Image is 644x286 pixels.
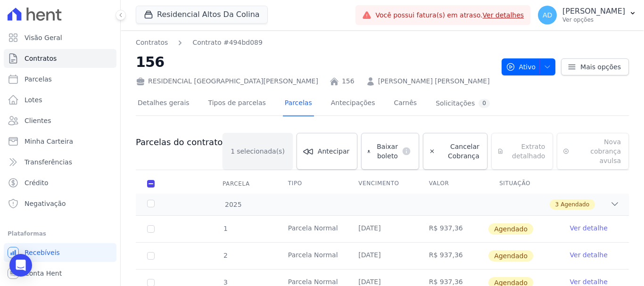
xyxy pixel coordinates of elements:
a: Carnês [392,91,419,116]
h3: Parcelas do contrato [136,137,223,148]
a: Recebíveis [4,243,116,262]
a: Cancelar Cobrança [423,133,487,170]
a: Lotes [4,90,116,109]
span: AD [543,12,552,18]
span: Visão Geral [25,33,62,42]
span: Cancelar Cobrança [439,142,479,161]
span: 1 [223,225,228,232]
span: Minha Carteira [25,137,73,146]
a: Conta Hent [4,264,116,283]
span: Agendado [561,200,589,209]
td: Parcela Normal [277,243,347,269]
th: Vencimento [347,174,417,194]
div: Solicitações [436,99,490,108]
span: Clientes [25,116,51,125]
a: Contratos [136,38,168,48]
span: 1 [231,147,235,156]
th: Valor [418,174,488,194]
span: Recebíveis [25,248,60,257]
p: [PERSON_NAME] [562,7,625,16]
td: R$ 937,36 [418,216,488,242]
th: Tipo [277,174,347,194]
span: Conta Hent [25,269,62,278]
div: 0 [479,99,490,108]
span: Você possui fatura(s) em atraso. [375,10,524,20]
a: Clientes [4,111,116,130]
span: Agendado [488,223,533,235]
div: Open Intercom Messenger [9,254,32,277]
h2: 156 [136,51,494,73]
input: default [147,225,155,233]
span: Transferências [25,157,72,167]
nav: Breadcrumb [136,38,494,48]
a: Ver detalhe [570,223,608,233]
a: Baixar boleto [361,133,419,170]
th: Situação [488,174,558,194]
a: Contratos [4,49,116,68]
span: Ativo [506,58,536,75]
a: Contrato #494bd089 [192,38,263,48]
div: Parcela [211,174,261,193]
span: Negativação [25,199,66,208]
a: Visão Geral [4,28,116,47]
button: Residencial Altos Da Colina [136,6,268,24]
div: RESIDENCIAL [GEOGRAPHIC_DATA][PERSON_NAME] [136,76,318,86]
span: Parcelas [25,74,52,84]
a: Transferências [4,153,116,172]
a: Crédito [4,173,116,192]
span: 3 [555,200,559,209]
a: Mais opções [561,58,629,75]
td: [DATE] [347,216,417,242]
a: Antecipar [297,133,357,170]
a: Tipos de parcelas [206,91,268,116]
nav: Breadcrumb [136,38,263,48]
td: [DATE] [347,243,417,269]
a: Antecipações [329,91,377,116]
span: 3 [223,278,228,286]
a: Parcelas [283,91,314,116]
span: Agendado [488,250,533,261]
button: AD [PERSON_NAME] Ver opções [530,2,644,28]
a: Negativação [4,194,116,213]
span: Crédito [25,178,49,188]
input: default [147,252,155,260]
span: 2 [223,252,228,259]
p: Ver opções [562,16,625,24]
a: Minha Carteira [4,132,116,151]
td: R$ 937,36 [418,243,488,269]
a: [PERSON_NAME] [PERSON_NAME] [378,76,490,86]
span: Antecipar [318,147,349,156]
span: Mais opções [580,62,621,72]
div: Plataformas [8,228,113,239]
a: Parcelas [4,70,116,89]
span: selecionada(s) [237,147,285,156]
a: Solicitações0 [434,91,492,116]
span: Contratos [25,54,57,63]
a: Detalhes gerais [136,91,191,116]
span: Lotes [25,95,42,105]
span: Baixar boleto [374,142,398,161]
a: Ver detalhes [483,11,524,19]
a: Ver detalhe [570,250,608,260]
a: 156 [342,76,355,86]
button: Ativo [502,58,556,75]
td: Parcela Normal [277,216,347,242]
